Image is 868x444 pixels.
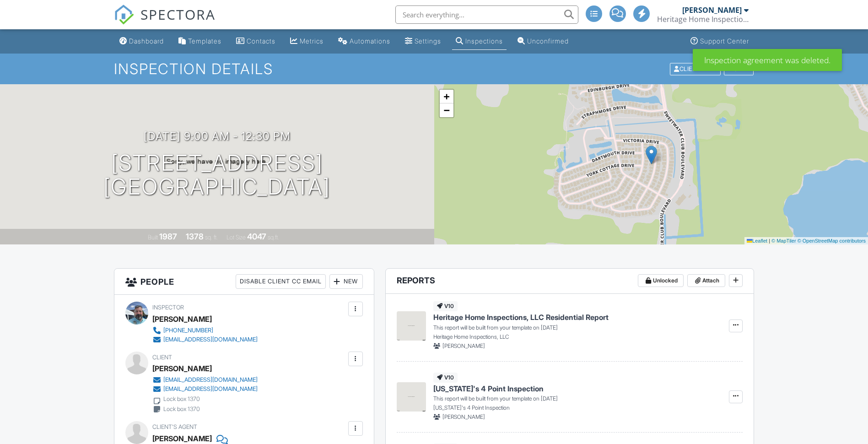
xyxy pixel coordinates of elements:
div: Heritage Home Inspections, LLC [657,15,749,24]
a: Inspections [452,33,507,50]
div: 1378 [186,232,204,241]
a: [PHONE_NUMBER] [152,326,258,335]
span: Client [152,354,172,361]
span: Lot Size [226,234,246,241]
span: SPECTORA [140,5,216,24]
a: [EMAIL_ADDRESS][DOMAIN_NAME] [152,384,258,394]
div: Dashboard [129,37,164,45]
a: Metrics [286,33,327,50]
div: New [329,274,363,289]
div: [EMAIL_ADDRESS][DOMAIN_NAME] [163,336,258,343]
div: [PERSON_NAME] [152,362,212,375]
span: + [443,91,449,102]
div: Client View [670,63,721,75]
a: SPECTORA [114,12,216,32]
a: Unconfirmed [514,33,572,50]
span: Built [148,234,158,241]
a: © MapTiler [771,238,796,244]
a: Dashboard [116,33,167,50]
a: Settings [401,33,445,50]
span: Inspector [152,304,184,311]
a: Support Center [687,33,753,50]
div: Lock box 1370 [163,395,200,403]
a: Contacts [232,33,279,50]
h3: People [114,269,374,295]
div: Metrics [300,37,323,45]
span: Client's Agent [152,423,197,430]
div: Inspection agreement was deleted. [693,49,842,71]
input: Search everything... [395,5,578,24]
div: Settings [415,37,441,45]
h3: [DATE] 9:00 am - 12:30 pm [144,130,291,142]
div: Lock box 1370 [163,406,200,413]
div: Automations [350,37,390,45]
div: [EMAIL_ADDRESS][DOMAIN_NAME] [163,376,258,384]
span: | [769,238,770,244]
img: The Best Home Inspection Software - Spectora [114,5,134,25]
a: Zoom out [440,103,453,117]
a: Templates [175,33,225,50]
div: [EMAIL_ADDRESS][DOMAIN_NAME] [163,385,258,393]
h1: [STREET_ADDRESS] [GEOGRAPHIC_DATA] [103,151,330,200]
span: sq. ft. [205,234,218,241]
div: More [724,63,754,75]
a: [EMAIL_ADDRESS][DOMAIN_NAME] [152,335,258,344]
img: Marker [646,146,657,164]
span: sq.ft. [268,234,279,241]
div: Templates [188,37,221,45]
div: [PERSON_NAME] [152,312,212,326]
div: Inspections [465,37,503,45]
div: 1987 [159,232,177,241]
div: Contacts [247,37,275,45]
div: 4047 [247,232,266,241]
a: Zoom in [440,90,453,103]
div: Support Center [700,37,749,45]
a: Client View [669,65,723,72]
a: Leaflet [747,238,767,244]
div: Unconfirmed [527,37,569,45]
div: Disable Client CC Email [236,274,326,289]
a: Automations (Basic) [334,33,394,50]
a: [EMAIL_ADDRESS][DOMAIN_NAME] [152,375,258,384]
h1: Inspection Details [114,61,755,77]
div: [PHONE_NUMBER] [163,327,213,334]
a: © OpenStreetMap contributors [798,238,866,244]
span: − [443,104,449,116]
div: [PERSON_NAME] [682,5,742,15]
